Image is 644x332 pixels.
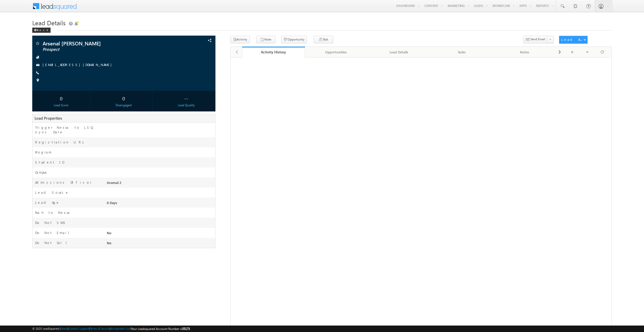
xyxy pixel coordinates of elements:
button: Note [256,36,276,43]
div: 0 [96,93,151,103]
a: Lead Details [368,47,431,58]
button: Opportunity [281,36,307,43]
label: Lead Source [35,190,69,195]
span: Lead Details [32,19,66,27]
a: Terms of Service [90,327,110,330]
div: Activity History [246,50,301,54]
span: Arsenal 2 [107,180,121,185]
div: Lead Quality [159,103,214,108]
a: Tasks [431,47,494,58]
a: [EMAIL_ADDRESS][DOMAIN_NAME] [43,62,114,67]
label: Do Not Email [35,230,73,235]
label: Student ID [35,160,64,165]
div: Notes [497,49,552,55]
button: Send Email [523,36,548,43]
span: Your Leadsquared Account Number is [131,327,190,331]
span: Prospect [43,47,158,52]
a: Activity History [242,47,305,58]
div: 0 [34,93,89,103]
div: 0 Days [106,200,215,207]
span: Arsenal [PERSON_NAME] [43,41,158,46]
div: Opportunities [309,49,363,55]
div: No [106,240,215,248]
label: Push to Nexus [35,210,72,215]
a: Contact Support [69,327,89,330]
label: Admissions Officer [35,180,92,185]
a: About [60,327,68,330]
div: Tasks [435,49,489,55]
label: Lead Age [35,200,60,205]
span: Send Email [530,37,545,42]
button: Activity [230,36,250,43]
label: Registration URL [35,140,85,144]
a: Notes [493,47,556,58]
span: 55173 [182,327,190,331]
div: Disengaged [96,103,151,108]
a: Opportunities [305,47,368,58]
div: No [106,230,215,238]
a: Back [32,27,53,32]
span: Lead Properties [35,116,62,121]
label: Trigger Nexus to LSQ Sync Date [35,125,99,134]
div: Back [32,28,51,33]
label: Do Not Call [35,240,71,245]
label: Program [35,150,52,155]
button: Task [314,36,333,43]
span: © 2025 LeadSquared | | | | | [32,326,190,331]
button: Lead Actions [559,36,587,44]
label: Campus [35,170,49,175]
div: Lead Details [372,49,426,55]
div: Lead Score [34,103,89,108]
div: Lead Actions [561,37,583,42]
label: Do Not SMS [35,220,67,225]
a: Acceptable Use [111,327,130,330]
div: -- [159,93,214,103]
